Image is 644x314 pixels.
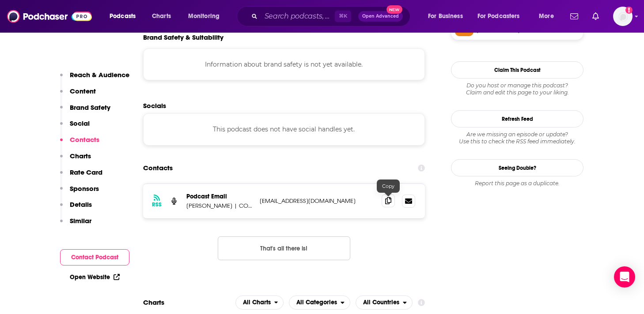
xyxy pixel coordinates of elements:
[261,9,335,23] input: Search podcasts, credits, & more...
[70,119,90,127] p: Social
[613,7,633,26] span: Logged in as hsmelter
[143,101,425,110] h2: Socials
[289,295,350,310] h2: Categories
[143,49,425,80] div: Information about brand safety is not yet available.
[567,9,582,24] a: Show notifications dropdown
[356,295,413,310] h2: Countries
[243,299,271,306] span: All Charts
[60,103,110,120] button: Brand Safety
[143,33,224,41] h2: Brand Safety & Suitability
[70,184,99,193] p: Sponsors
[60,119,90,135] button: Social
[60,87,96,103] button: Content
[235,295,284,310] button: open menu
[103,9,147,23] button: open menu
[358,11,403,22] button: Open AdvancedNew
[613,7,633,26] img: User Profile
[152,10,171,22] span: Charts
[110,10,136,22] span: Podcasts
[7,8,92,25] img: Podchaser - Follow, Share and Rate Podcasts
[60,135,99,152] button: Contacts
[533,9,565,23] button: open menu
[70,217,91,225] p: Similar
[260,197,375,205] p: [EMAIL_ADDRESS][DOMAIN_NAME]
[70,273,120,281] a: Open Website
[539,10,554,22] span: More
[152,201,162,208] h3: RSS
[451,180,583,187] div: Report this page as a duplicate.
[60,168,102,184] button: Rate Card
[625,7,633,14] svg: Add a profile image
[451,110,583,127] button: Refresh Feed
[70,103,110,112] p: Brand Safety
[70,152,91,160] p: Charts
[451,159,583,176] a: Seeing Double?
[422,9,474,23] button: open menu
[614,266,635,288] div: Open Intercom Messenger
[146,9,176,23] a: Charts
[218,236,350,260] button: Nothing here.
[188,10,220,22] span: Monitoring
[143,113,425,145] div: This podcast does not have social handles yet.
[60,184,99,201] button: Sponsors
[477,10,520,22] span: For Podcasters
[143,160,173,176] h2: Contacts
[70,135,99,144] p: Contacts
[362,14,399,19] span: Open Advanced
[386,5,402,14] span: New
[70,168,102,176] p: Rate Card
[60,152,91,168] button: Charts
[186,202,253,209] p: [PERSON_NAME] | COO Alliance
[296,299,337,306] span: All Categories
[186,193,253,200] p: Podcast Email
[245,6,419,26] div: Search podcasts, credits, & more...
[70,200,92,209] p: Details
[335,11,351,22] span: ⌘ K
[589,9,602,24] a: Show notifications dropdown
[235,295,284,310] h2: Platforms
[613,7,633,26] button: Show profile menu
[363,299,399,306] span: All Countries
[451,82,583,89] span: Do you host or manage this podcast?
[60,249,129,265] button: Contact Podcast
[377,179,400,193] div: Copy
[70,87,96,95] p: Content
[451,82,583,96] div: Claim and edit this page to your liking.
[182,9,231,23] button: open menu
[60,217,91,233] button: Similar
[60,200,92,217] button: Details
[472,9,533,23] button: open menu
[143,298,164,307] h2: Charts
[428,10,463,22] span: For Business
[289,295,350,310] button: open menu
[70,71,129,79] p: Reach & Audience
[60,71,129,87] button: Reach & Audience
[451,61,583,78] button: Claim This Podcast
[356,295,413,310] button: open menu
[451,131,583,145] div: Are we missing an episode or update? Use this to check the RSS feed immediately.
